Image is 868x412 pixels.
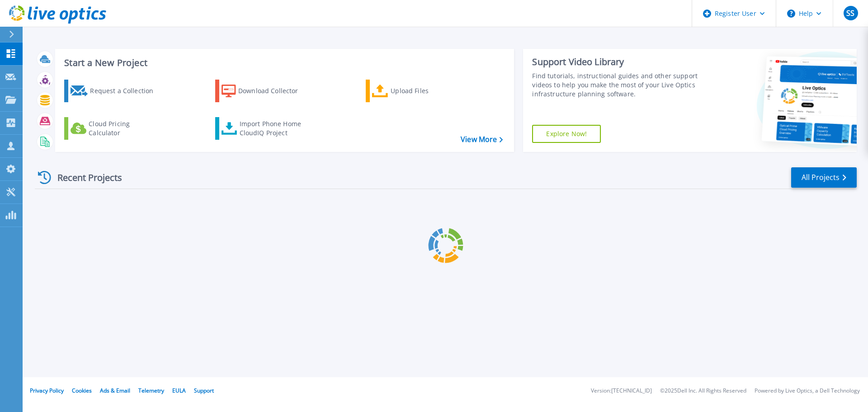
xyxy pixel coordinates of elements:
div: Import Phone Home CloudIQ Project [240,119,310,137]
div: Support Video Library [532,56,702,68]
a: Upload Files [366,80,467,102]
a: Cookies [72,387,92,394]
a: Request a Collection [64,80,165,102]
a: All Projects [791,167,857,188]
h3: Start a New Project [64,58,503,68]
a: View More [461,135,503,144]
a: Explore Now! [532,125,601,143]
span: SS [846,9,854,17]
li: Powered by Live Optics, a Dell Technology [755,388,860,394]
a: EULA [172,387,186,394]
div: Request a Collection [90,82,162,100]
a: Privacy Policy [30,387,64,394]
div: Download Collector [238,82,311,100]
a: Support [194,387,214,394]
div: Find tutorials, instructional guides and other support videos to help you make the most of your L... [532,71,702,99]
a: Download Collector [215,80,316,102]
a: Telemetry [138,387,164,394]
a: Ads & Email [100,387,130,394]
li: © 2025 Dell Inc. All Rights Reserved [660,388,746,394]
div: Upload Files [391,82,463,100]
div: Cloud Pricing Calculator [89,119,161,137]
a: Cloud Pricing Calculator [64,117,165,140]
div: Recent Projects [35,166,134,189]
li: Version: [TECHNICAL_ID] [591,388,652,394]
